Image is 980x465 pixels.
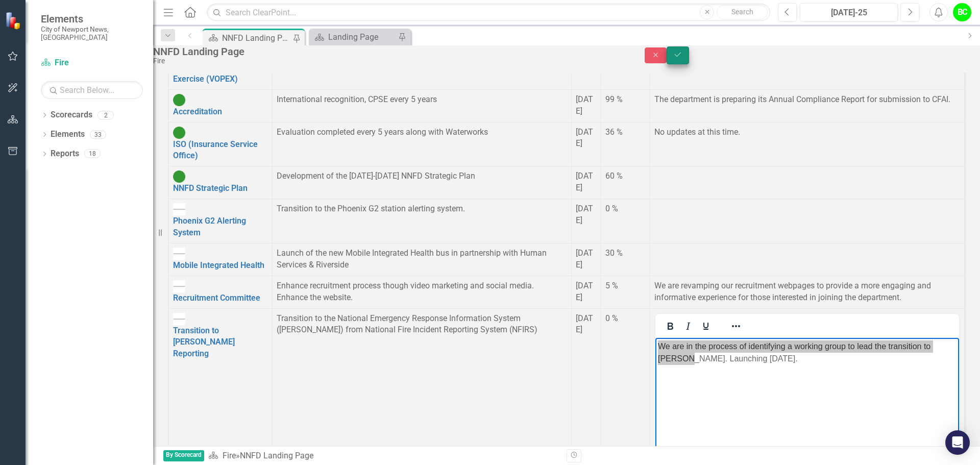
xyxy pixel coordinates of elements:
[945,430,970,455] div: Open Intercom Messenger
[576,281,593,302] span: [DATE]
[328,31,396,43] div: Landing Page
[277,280,567,304] p: Enhance recruitment process though video marketing and social media. Enhance the website.
[90,130,106,139] div: 33
[605,170,646,182] div: 60 %
[173,260,264,270] a: Mobile Integrated Health
[173,280,185,292] img: Not Started
[697,319,715,333] button: Underline
[731,8,753,16] span: Search
[605,94,646,106] div: 99 %
[311,31,396,43] a: Landing Page
[173,107,222,116] a: Accreditation
[41,25,143,42] small: City of Newport News, [GEOGRAPHIC_DATA]
[41,81,143,99] input: Search Below...
[173,62,261,84] a: [US_STATE] Operational Exercise (VOPEX)
[41,13,143,25] span: Elements
[173,183,248,193] a: NNFD Strategic Plan
[222,32,292,44] div: NNFD Landing Page
[97,111,114,119] div: 2
[654,94,960,106] p: The department is preparing its Annual Compliance Report for submission to CFAI.
[173,94,185,106] img: On Target
[277,94,567,106] p: International recognition, CPSE every 5 years
[173,248,185,260] img: Not Started
[153,46,624,57] div: NNFD Landing Page
[173,139,258,161] a: ISO (Insurance Service Office)
[803,7,894,19] div: [DATE]-25
[576,204,593,225] span: [DATE]
[173,326,235,359] a: Transition to [PERSON_NAME] Reporting
[605,313,646,325] div: 0 %
[173,216,246,237] a: Phoenix G2 Alerting System
[240,451,313,460] div: NNFD Landing Page
[173,127,185,139] img: On Target
[51,129,85,140] a: Elements
[5,11,23,29] img: ClearPoint Strategy
[277,313,567,336] p: Transition to the National Emergency Response Information System ([PERSON_NAME]) from National Fi...
[173,170,185,183] img: On Target
[173,313,185,325] img: Not Started
[41,57,143,69] a: Fire
[576,94,593,116] span: [DATE]
[576,171,593,192] span: [DATE]
[605,280,646,292] div: 5 %
[84,150,101,158] div: 18
[277,248,567,271] p: Launch of the new Mobile Integrated Health bus in partnership with Human Services & Riverside
[800,3,898,21] button: [DATE]-25
[727,319,745,333] button: Reveal or hide additional toolbar items
[223,451,236,460] a: Fire
[208,450,559,462] div: »
[277,127,567,138] p: Evaluation completed every 5 years along with Waterworks
[605,203,646,215] div: 0 %
[173,203,185,215] img: Not Started
[605,248,646,259] div: 30 %
[277,203,567,215] p: Transition to the Phoenix G2 station alerting system.
[654,280,960,304] p: We are revamping our recruitment webpages to provide a more engaging and informative experience f...
[173,293,260,303] a: Recruitment Committee
[661,319,679,333] button: Bold
[163,450,204,462] span: By Scorecard
[207,4,770,21] input: Search ClearPoint...
[717,5,768,19] button: Search
[679,319,697,333] button: Italic
[277,170,567,182] p: Development of the [DATE]-[DATE] NNFD Strategic Plan
[51,109,92,121] a: Scorecards
[576,127,593,149] span: [DATE]
[576,313,593,335] span: [DATE]
[605,127,646,138] div: 36 %
[953,3,971,21] button: BC
[654,127,960,138] p: No updates at this time.
[51,148,79,160] a: Reports
[153,57,624,65] div: Fire
[576,248,593,270] span: [DATE]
